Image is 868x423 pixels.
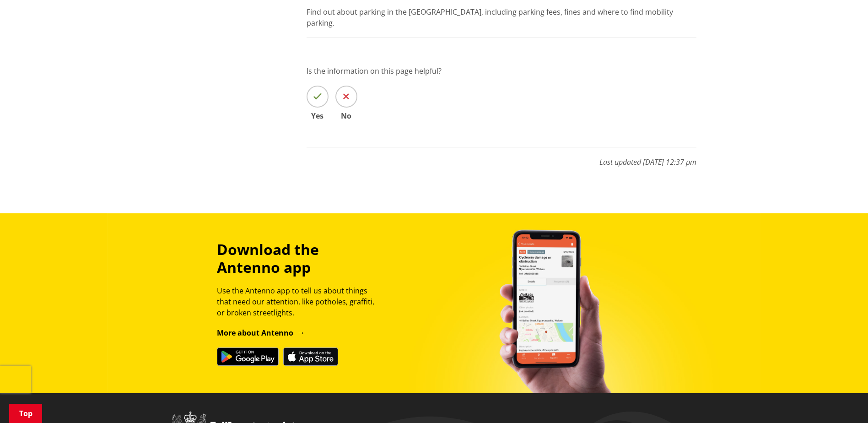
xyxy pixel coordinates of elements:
iframe: Messenger Launcher [826,385,859,418]
p: Find out about parking in the [GEOGRAPHIC_DATA], including parking fees, fines and where to find ... [307,6,696,28]
span: No [335,112,357,119]
p: Use the Antenno app to tell us about things that need our attention, like potholes, graffiti, or ... [217,285,383,318]
a: Top [9,404,42,423]
span: Yes [307,112,329,119]
a: More about Antenno [217,328,305,338]
img: Download on the App Store [283,347,338,366]
h3: Download the Antenno app [217,241,383,276]
img: Get it on Google Play [217,347,279,366]
p: Last updated [DATE] 12:37 pm [307,147,696,168]
p: Is the information on this page helpful? [307,65,696,76]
